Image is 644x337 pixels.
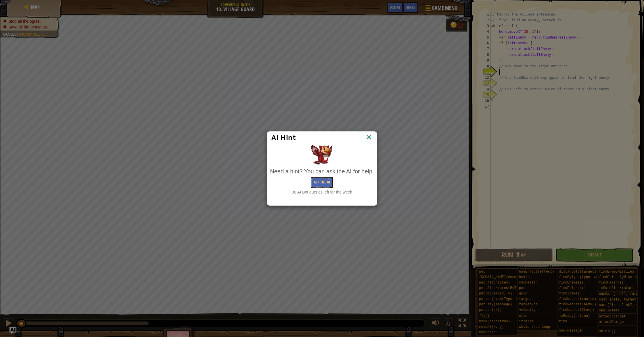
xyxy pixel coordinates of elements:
img: IconClose.svg [365,133,373,142]
span: AI Hint [271,133,296,141]
div: Need a hint? You can ask the AI for help. [270,167,374,176]
img: AI Hint Animal [311,145,333,164]
button: Ask the AI [311,177,333,188]
div: 30 AI Bot queries left for the week [270,189,374,195]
